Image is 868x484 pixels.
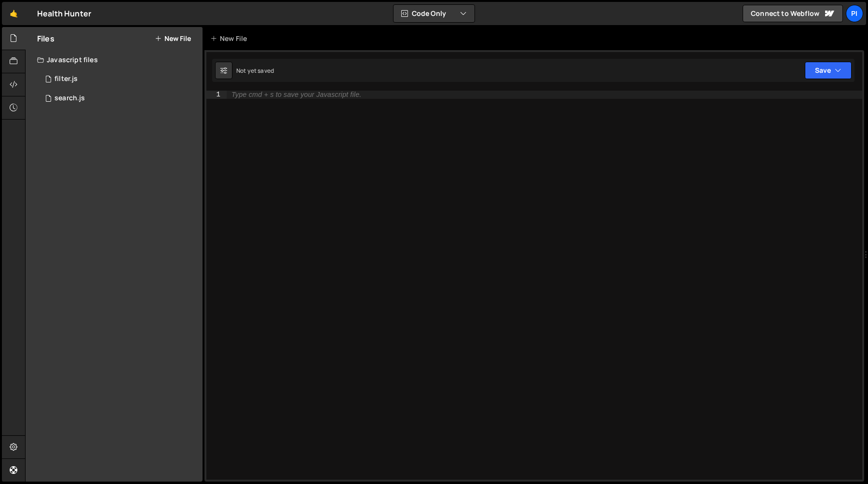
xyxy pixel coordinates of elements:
[846,5,863,22] a: Pi
[54,75,78,83] div: filter.js
[155,35,191,42] button: New File
[37,69,203,89] div: 16494/44708.js
[805,62,852,79] button: Save
[210,34,251,43] div: New File
[231,91,361,98] div: Type cmd + s to save your Javascript file.
[743,5,843,22] a: Connect to Webflow
[2,2,26,25] a: 🤙
[236,67,274,75] div: Not yet saved
[37,33,54,44] h2: Files
[206,91,227,99] div: 1
[54,94,85,103] div: search.js
[393,5,475,22] button: Code Only
[26,50,203,69] div: Javascript files
[37,8,91,19] div: Health Hunter
[37,89,203,108] div: 16494/45041.js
